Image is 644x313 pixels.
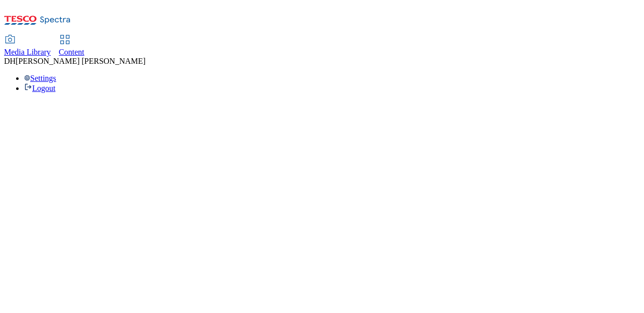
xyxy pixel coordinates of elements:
a: Media Library [4,36,51,57]
a: Settings [24,74,56,82]
span: [PERSON_NAME] [PERSON_NAME] [16,57,145,65]
span: Media Library [4,48,51,56]
a: Logout [24,84,55,92]
span: DH [4,57,16,65]
span: Content [59,48,85,56]
a: Content [59,36,85,57]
